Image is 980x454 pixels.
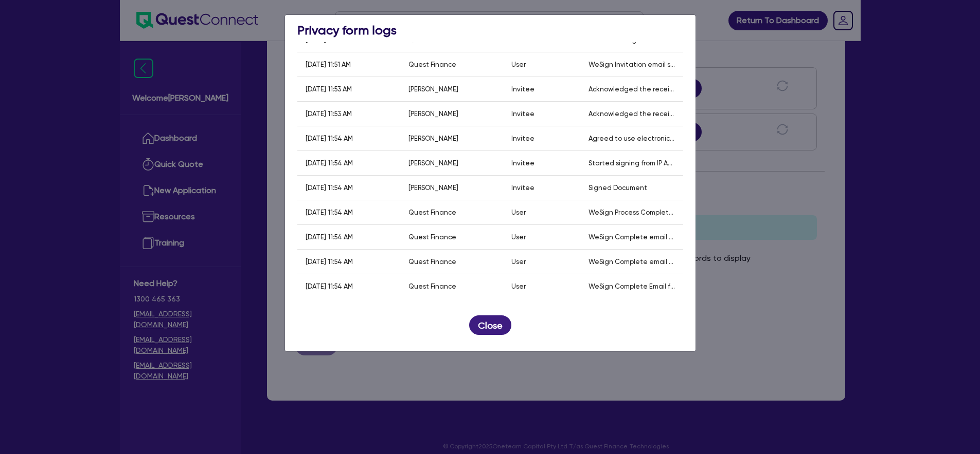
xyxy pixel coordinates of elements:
[589,209,675,216] div: WeSign Process Completed
[511,258,526,266] div: User
[589,184,647,192] div: Signed Document
[589,258,675,266] div: WeSign Complete email sent to Quest Finance [[EMAIL_ADDRESS][DOMAIN_NAME]] for doc name: COAST TO...
[589,135,675,142] div: Agreed to use electronic records and digital signatures.
[511,233,526,241] div: User
[306,159,353,167] span: [DATE] 11:54 AM
[306,61,351,68] span: [DATE] 11:51 AM
[306,233,353,241] span: [DATE] 11:54 AM
[306,209,353,216] span: [DATE] 11:54 AM
[511,85,534,93] div: Invitee
[408,209,456,216] div: Quest Finance
[589,110,675,118] div: Acknowledged the receipt of the document as an Invitee
[306,282,353,290] span: [DATE] 11:54 AM
[511,159,534,167] div: Invitee
[408,258,456,266] div: Quest Finance
[589,61,675,68] div: WeSign Invitation email sent to [PERSON_NAME] [[EMAIL_ADDRESS][PERSON_NAME][DOMAIN_NAME]] for doc...
[408,233,456,241] div: Quest Finance
[589,282,675,290] div: WeSign Complete Email for Extra Recipient send to [PERSON_NAME] [[PERSON_NAME][EMAIL_ADDRESS][PER...
[297,23,683,38] h2: Privacy form logs
[511,110,534,118] div: Invitee
[408,135,458,142] div: [PERSON_NAME]
[511,184,534,192] div: Invitee
[408,110,458,118] div: [PERSON_NAME]
[306,258,353,266] span: [DATE] 11:54 AM
[306,85,352,93] span: [DATE] 11:53 AM
[589,233,675,241] div: WeSign Complete email sent to [PERSON_NAME] [[EMAIL_ADDRESS][PERSON_NAME][DOMAIN_NAME]] for doc n...
[408,184,458,192] div: [PERSON_NAME]
[408,61,456,68] div: Quest Finance
[511,61,526,68] div: User
[589,85,675,93] div: Acknowledged the receipt of the document as an Invitee
[306,135,353,142] span: [DATE] 11:54 AM
[589,159,675,167] div: Started signing from IP Address [TECHNICAL_ID] Country: [GEOGRAPHIC_DATA] Region: [GEOGRAPHIC_DATA]
[511,135,534,142] div: Invitee
[511,282,526,290] div: User
[306,110,352,118] span: [DATE] 11:53 AM
[469,315,511,335] button: Close
[306,184,353,192] span: [DATE] 11:54 AM
[408,85,458,93] div: [PERSON_NAME]
[511,209,526,216] div: User
[408,159,458,167] div: [PERSON_NAME]
[408,282,456,290] div: Quest Finance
